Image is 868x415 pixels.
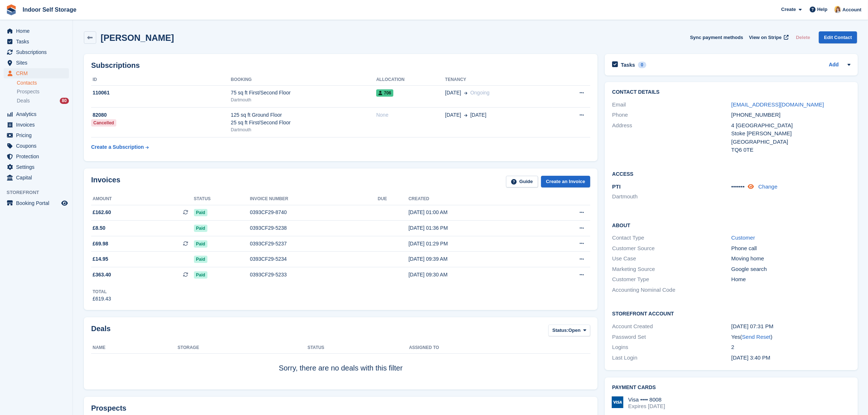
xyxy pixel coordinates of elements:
a: menu [4,68,69,78]
h2: Tasks [621,62,635,68]
h2: Storefront Account [612,310,851,317]
div: 75 sq ft First/Second Floor [231,89,376,97]
span: [DATE] [445,89,461,97]
span: Analytics [16,109,60,119]
span: [DATE] [445,111,461,119]
span: Coupons [16,141,60,151]
span: 706 [376,89,393,97]
h2: Contact Details [612,89,851,95]
div: [DATE] 07:31 PM [731,322,851,331]
img: Joanne Smith [834,6,841,13]
span: ( ) [740,334,772,340]
a: Edit Contact [819,31,857,43]
div: Phone call [731,244,851,253]
th: Storage [178,342,307,354]
div: Password Set [612,333,731,341]
span: Capital [16,172,60,183]
span: Storefront [7,189,73,196]
th: Status [308,342,409,354]
div: Stoke [PERSON_NAME] [731,129,851,138]
div: Cancelled [91,119,116,127]
div: Create a Subscription [91,143,144,151]
div: Phone [612,111,731,119]
div: Last Login [612,354,731,362]
button: Sync payment methods [690,31,743,43]
th: Status [194,193,250,205]
a: Add [829,61,839,69]
a: Contacts [17,79,69,86]
div: 0393CF29-5233 [250,271,378,279]
div: Yes [731,333,851,341]
span: Ongoing [470,90,490,96]
th: Amount [91,193,194,205]
span: Prospects [17,88,39,95]
div: Google search [731,265,851,274]
span: Paid [194,256,207,263]
a: menu [4,172,69,183]
img: stora-icon-8386f47178a22dfd0bd8f6a31ec36ba5ce8667c1dd55bd0f319d3a0aa187defe.svg [6,4,17,15]
a: menu [4,198,69,208]
li: Dartmouth [612,193,731,201]
span: Home [16,26,60,36]
a: menu [4,120,69,130]
span: Paid [194,271,207,279]
span: PTI [612,183,620,190]
span: Help [817,6,828,13]
span: Booking Portal [16,198,60,208]
span: CRM [16,68,60,78]
div: Dartmouth [231,127,376,133]
div: Logins [612,343,731,352]
div: 0393CF29-8740 [250,209,378,216]
span: View on Stripe [749,34,782,41]
th: Created [409,193,540,205]
span: Open [568,327,580,334]
a: Change [758,183,778,190]
a: menu [4,47,69,57]
a: Send Reset [742,334,771,340]
div: Accounting Nominal Code [612,286,731,294]
button: Status: Open [548,325,590,337]
span: Status: [552,327,568,334]
h2: Prospects [91,404,126,412]
time: 2025-09-24 14:40:56 UTC [731,354,770,361]
span: Sorry, there are no deals with this filter [279,364,403,372]
div: [DATE] 01:29 PM [409,240,540,248]
div: Dartmouth [231,97,376,103]
th: Booking [231,74,376,86]
div: [DATE] 09:30 AM [409,271,540,279]
span: Paid [194,209,207,216]
div: [DATE] 09:39 AM [409,255,540,263]
div: 80 [60,98,69,104]
button: Delete [793,31,813,43]
a: menu [4,151,69,162]
span: Invoices [16,120,60,130]
span: Create [781,6,796,13]
a: menu [4,109,69,119]
span: £8.50 [93,224,105,232]
span: £14.95 [93,255,108,263]
th: Invoice number [250,193,378,205]
a: menu [4,130,69,140]
span: £363.40 [93,271,111,279]
span: £69.98 [93,240,108,248]
div: Email [612,101,731,109]
span: [DATE] [470,111,486,119]
div: 0 [638,62,646,68]
div: 0393CF29-5234 [250,255,378,263]
a: Customer [731,234,755,241]
h2: Payment cards [612,385,851,391]
div: [DATE] 01:36 PM [409,224,540,232]
img: Visa Logo [612,396,623,408]
span: Paid [194,225,207,232]
span: Sites [16,58,60,68]
div: Marketing Source [612,265,731,274]
div: [DATE] 01:00 AM [409,209,540,216]
h2: Subscriptions [91,61,590,70]
div: £619.43 [93,295,111,303]
div: [GEOGRAPHIC_DATA] [731,138,851,146]
div: 4 [GEOGRAPHIC_DATA] [731,121,851,130]
div: Total [93,288,111,295]
div: Use Case [612,255,731,263]
span: Account [842,6,861,13]
span: ••••••• [731,183,745,190]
